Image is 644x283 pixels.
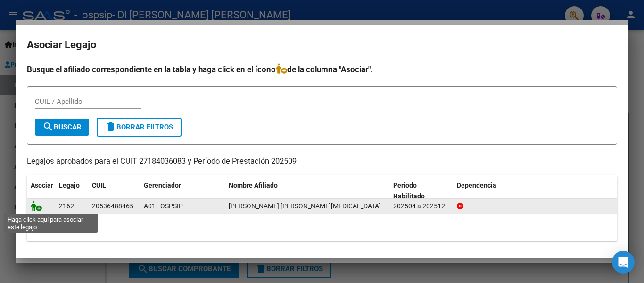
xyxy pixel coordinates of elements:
datatable-header-cell: Asociar [27,175,55,206]
datatable-header-cell: Periodo Habilitado [389,175,453,206]
mat-icon: search [42,121,54,132]
span: 2162 [59,202,74,210]
span: CHIOCK ROJAS IGNACIO TAO [229,202,381,210]
datatable-header-cell: Gerenciador [140,175,225,206]
span: Asociar [31,181,53,189]
datatable-header-cell: Dependencia [453,175,618,206]
div: Open Intercom Messenger [612,251,635,274]
mat-icon: delete [105,121,116,132]
div: 1 registros [27,217,617,241]
span: CUIL [92,181,106,189]
h2: Asociar Legajo [27,36,617,54]
div: 20536488465 [92,201,133,212]
span: Nombre Afiliado [229,181,278,189]
span: Gerenciador [144,181,181,189]
span: Borrar Filtros [105,123,173,131]
datatable-header-cell: CUIL [88,175,140,206]
span: Legajo [59,181,80,189]
div: 202504 a 202512 [393,201,449,212]
span: Buscar [42,123,82,131]
span: A01 - OSPSIP [144,202,183,210]
datatable-header-cell: Nombre Afiliado [225,175,389,206]
h4: Busque el afiliado correspondiente en la tabla y haga click en el ícono de la columna "Asociar". [27,63,617,76]
span: Periodo Habilitado [393,181,425,200]
button: Borrar Filtros [97,118,182,137]
p: Legajos aprobados para el CUIT 27184036083 y Período de Prestación 202509 [27,156,617,168]
datatable-header-cell: Legajo [55,175,88,206]
span: Dependencia [457,181,496,189]
button: Buscar [35,119,89,136]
